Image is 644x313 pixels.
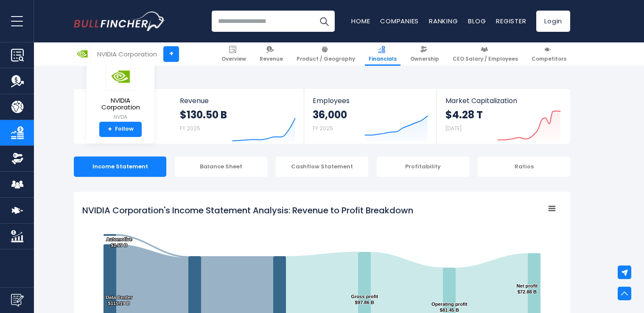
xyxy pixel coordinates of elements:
[106,237,132,248] text: Automotive $1.69 B
[180,108,227,121] strong: $130.50 B
[478,156,570,177] div: Ratios
[429,17,458,25] a: Ranking
[380,17,419,25] a: Companies
[221,56,246,62] span: Overview
[256,42,287,66] a: Revenue
[314,11,335,32] button: Search
[313,97,428,105] span: Employees
[304,89,436,144] a: Employees 36,000 FY 2025
[445,108,483,121] strong: $4.28 T
[516,283,538,294] text: Net profit $72.88 B
[93,97,148,111] span: NVIDIA Corporation
[74,46,90,62] img: NVDA logo
[74,11,165,31] img: Bullfincher logo
[171,89,304,144] a: Revenue $130.50 B FY 2025
[180,125,200,132] small: FY 2025
[276,156,368,177] div: Cashflow Statement
[351,17,370,25] a: Home
[108,126,112,133] strong: +
[365,42,400,66] a: Financials
[437,89,569,144] a: Market Capitalization $4.28 T [DATE]
[496,17,526,25] a: Register
[453,56,518,62] span: CEO Salary / Employees
[180,97,296,105] span: Revenue
[175,156,267,177] div: Balance Sheet
[74,11,165,31] a: Go to homepage
[82,204,413,216] tspan: NVIDIA Corporation's Income Statement Analysis: Revenue to Profit Breakdown
[410,56,439,62] span: Ownership
[313,125,333,132] small: FY 2025
[218,42,250,66] a: Overview
[260,56,283,62] span: Revenue
[313,108,347,121] strong: 36,000
[106,295,132,306] text: Data Center $115.19 B
[93,62,148,122] a: NVIDIA Corporation NVDA
[532,56,566,62] span: Competitors
[431,302,468,313] text: Operating profit $81.45 B
[297,56,355,62] span: Product / Geography
[11,152,24,165] img: Ownership
[536,11,570,32] a: Login
[351,294,378,305] text: Gross profit $97.86 B
[93,113,148,121] small: NVDA
[74,156,166,177] div: Income Statement
[468,17,486,25] a: Blog
[97,49,157,59] div: NVIDIA Corporation
[445,97,561,105] span: Market Capitalization
[99,122,142,137] a: +Follow
[528,42,570,66] a: Competitors
[377,156,469,177] div: Profitability
[449,42,522,66] a: CEO Salary / Employees
[445,125,462,132] small: [DATE]
[369,56,397,62] span: Financials
[163,46,179,62] a: +
[406,42,443,66] a: Ownership
[106,62,135,91] img: NVDA logo
[293,42,359,66] a: Product / Geography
